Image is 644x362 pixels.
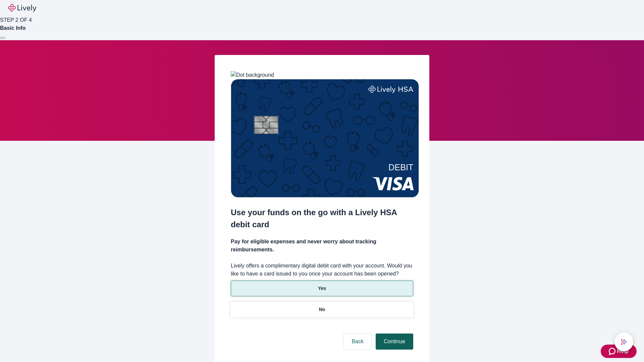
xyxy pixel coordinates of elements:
h2: Use your funds on the go with a Lively HSA debit card [231,206,413,231]
button: Continue [376,334,413,350]
img: Dot background [231,71,274,79]
p: Yes [318,285,326,292]
p: No [319,306,325,313]
button: Zendesk support iconHelp [601,345,637,358]
svg: Zendesk support icon [609,347,617,355]
button: chat [614,333,633,351]
svg: Lively AI Assistant [621,339,627,345]
img: Debit card [231,79,419,197]
img: Lively [8,4,36,12]
button: No [231,302,413,317]
label: Lively offers a complimentary digital debit card with your account. Would you like to have a card... [231,262,413,278]
button: Yes [231,281,413,296]
button: Back [343,334,372,350]
span: Help [617,347,629,355]
h4: Pay for eligible expenses and never worry about tracking reimbursements. [231,238,413,254]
